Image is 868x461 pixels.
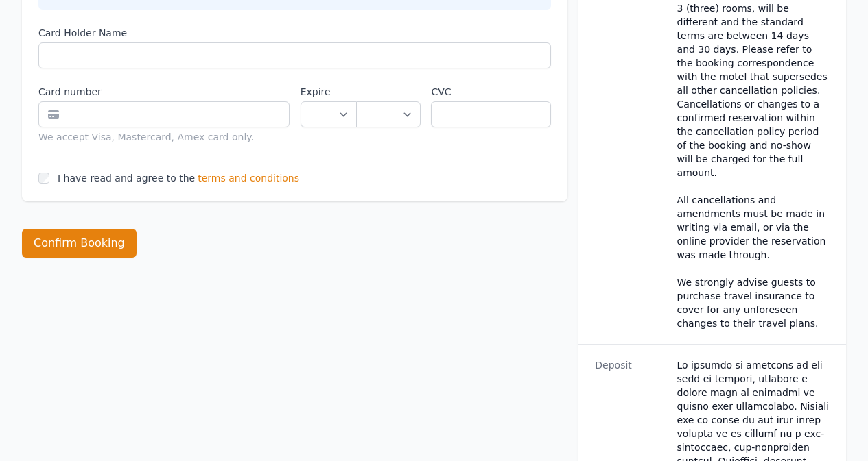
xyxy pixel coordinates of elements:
[38,130,290,144] div: We accept Visa, Mastercard, Amex card only.
[58,173,195,184] label: I have read and agree to the
[357,85,421,99] label: .
[431,85,551,99] label: CVC
[198,171,299,185] span: terms and conditions
[22,229,137,258] button: Confirm Booking
[38,85,290,99] label: Card number
[301,85,357,99] label: Expire
[38,26,551,40] label: Card Holder Name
